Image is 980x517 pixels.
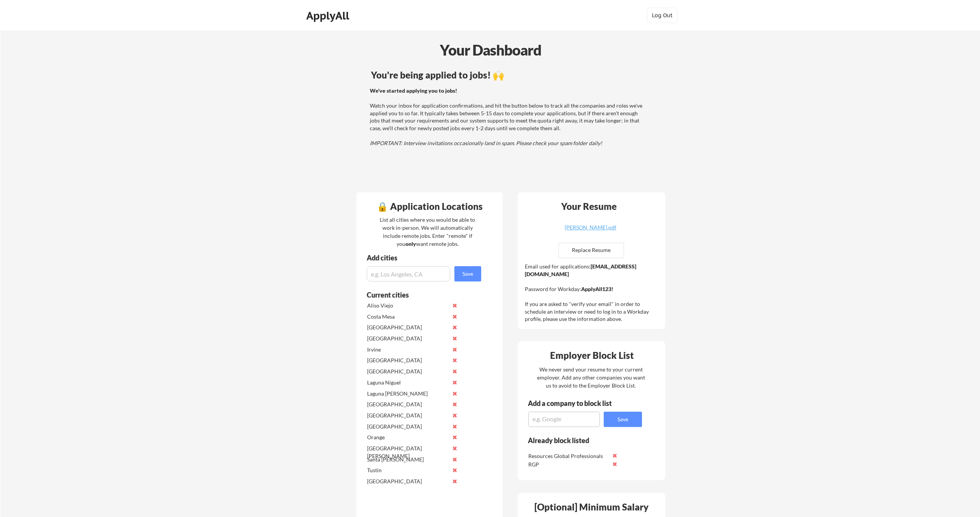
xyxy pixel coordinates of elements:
div: Laguna Niguel [367,379,448,386]
div: Add cities [367,254,483,261]
div: [Optional] Minimum Salary [520,502,663,512]
div: Costa Mesa [367,313,448,321]
div: Orange [367,434,448,441]
button: Save [604,412,642,427]
button: Save [454,266,481,281]
div: [GEOGRAPHIC_DATA] [367,401,448,408]
div: Employer Block List [521,351,663,360]
input: e.g. Los Angeles, CA [367,266,450,281]
div: [GEOGRAPHIC_DATA][PERSON_NAME] [367,445,448,460]
div: Santa [PERSON_NAME] [367,456,448,463]
div: We never send your resume to your current employer. Add any other companies you want us to avoid ... [536,365,645,389]
div: ApplyAll [306,9,351,22]
div: List all cities where you would be able to work in-person. We will automatically include remote j... [375,216,480,248]
strong: [EMAIL_ADDRESS][DOMAIN_NAME] [525,263,636,277]
div: [GEOGRAPHIC_DATA] [367,335,448,342]
div: [GEOGRAPHIC_DATA] [367,357,448,364]
div: [GEOGRAPHIC_DATA] [367,423,448,430]
div: Your Dashboard [1,39,980,61]
div: RGP [528,461,609,468]
div: [GEOGRAPHIC_DATA] [367,478,448,485]
strong: only [405,241,416,247]
div: You're being applied to jobs! 🙌 [371,70,647,80]
a: [PERSON_NAME].pdf [545,225,636,237]
div: Email used for applications: Password for Workday: If you are asked to "verify your email" in ord... [525,263,660,323]
div: [GEOGRAPHIC_DATA] [367,368,448,375]
div: Current cities [367,291,473,298]
div: Your Resume [551,202,627,211]
div: 🔒 Application Locations [358,202,501,211]
div: Irvine [367,346,448,353]
em: IMPORTANT: Interview invitations occasionally land in spam. Please check your spam folder daily! [370,140,602,146]
div: Aliso Viejo [367,302,448,309]
div: Laguna [PERSON_NAME] [367,390,448,398]
div: Add a company to block list [528,400,624,407]
div: Already block listed [528,437,632,444]
div: Watch your inbox for application confirmations, and hit the button below to track all the compani... [370,87,646,147]
div: [GEOGRAPHIC_DATA] [367,412,448,419]
div: [PERSON_NAME].pdf [545,225,636,230]
div: [GEOGRAPHIC_DATA] [367,324,448,331]
strong: We've started applying you to jobs! [370,87,457,94]
div: Resources Global Professionals [528,452,609,460]
button: Log Out [647,8,678,23]
div: Tustin [367,466,448,474]
strong: ApplyAll123! [581,286,613,292]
